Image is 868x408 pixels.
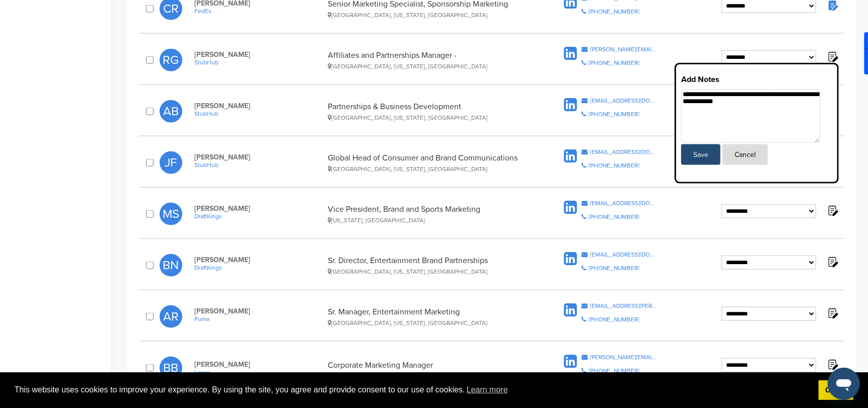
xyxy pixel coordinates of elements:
span: [PERSON_NAME] [194,204,323,213]
span: BB [160,357,182,379]
div: [GEOGRAPHIC_DATA], [US_STATE], [GEOGRAPHIC_DATA] [328,63,530,70]
div: [EMAIL_ADDRESS][DOMAIN_NAME] [590,200,657,206]
a: StubHub [194,110,323,117]
div: [EMAIL_ADDRESS][PERSON_NAME][DOMAIN_NAME] [590,303,657,309]
div: [PHONE_NUMBER] [589,9,639,15]
button: Save [681,144,720,165]
span: This website uses cookies to improve your experience. By using the site, you agree and provide co... [15,382,811,397]
span: [PERSON_NAME] [194,153,323,161]
img: Notes [826,204,839,217]
div: Vice President, Brand and Sports Marketing [328,204,530,224]
div: [GEOGRAPHIC_DATA], [US_STATE], [GEOGRAPHIC_DATA] [328,268,530,275]
div: [PERSON_NAME][EMAIL_ADDRESS][DOMAIN_NAME] [590,354,657,360]
span: AB [160,100,182,123]
a: dismiss cookie message [819,380,853,400]
div: [EMAIL_ADDRESS][DOMAIN_NAME] [590,149,657,155]
iframe: Button to launch messaging window [828,368,860,400]
span: AR [160,305,182,328]
a: Puma [194,315,323,322]
button: Cancel [722,144,768,165]
div: Corporate Marketing Manager [328,360,530,376]
div: Partnerships & Business Development [328,102,530,121]
a: FedEx [194,8,323,15]
a: learn more about cookies [465,382,510,397]
span: [PERSON_NAME] [194,307,323,315]
div: Affiliates and Partnerships Manager - [328,50,530,70]
img: Notes [826,307,839,319]
div: [US_STATE], [GEOGRAPHIC_DATA] [328,217,530,224]
div: [PHONE_NUMBER] [589,316,639,322]
span: BN [160,254,182,277]
div: [PHONE_NUMBER] [589,214,639,220]
div: [PERSON_NAME][EMAIL_ADDRESS][PERSON_NAME][DOMAIN_NAME] [590,46,657,52]
div: [EMAIL_ADDRESS][DOMAIN_NAME] [590,252,657,258]
a: StubHub [194,59,323,66]
img: Notes [826,358,839,371]
a: DraftKings [194,264,323,271]
div: Global Head of Consumer and Brand Communications [328,153,530,173]
a: DraftKings [194,213,323,220]
span: [PERSON_NAME] [194,360,323,369]
img: Notes [826,256,839,268]
h3: Add Notes [681,73,832,86]
span: [PERSON_NAME] [194,256,323,264]
div: Sr. Manager, Entertainment Marketing [328,307,530,327]
span: JF [160,151,182,174]
img: Notes [826,50,839,63]
div: [PHONE_NUMBER] [589,60,639,66]
div: [PHONE_NUMBER] [589,162,639,169]
div: [PHONE_NUMBER] [589,368,639,374]
span: [PERSON_NAME] [194,50,323,59]
span: RG [160,49,182,71]
a: StubHub [194,161,323,169]
div: Sr. Director, Entertainment Brand Partnerships [328,256,530,275]
div: [GEOGRAPHIC_DATA], [US_STATE], [GEOGRAPHIC_DATA] [328,319,530,327]
span: MS [160,203,182,225]
div: [EMAIL_ADDRESS][DOMAIN_NAME] [590,98,657,104]
span: [PERSON_NAME] [194,102,323,110]
div: [PHONE_NUMBER] [589,111,639,117]
a: Lexus [194,369,323,376]
div: [GEOGRAPHIC_DATA], [US_STATE], [GEOGRAPHIC_DATA] [328,166,530,173]
div: [GEOGRAPHIC_DATA], [US_STATE], [GEOGRAPHIC_DATA] [328,114,530,121]
div: [GEOGRAPHIC_DATA], [US_STATE], [GEOGRAPHIC_DATA] [328,12,530,19]
div: [PHONE_NUMBER] [589,265,639,271]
